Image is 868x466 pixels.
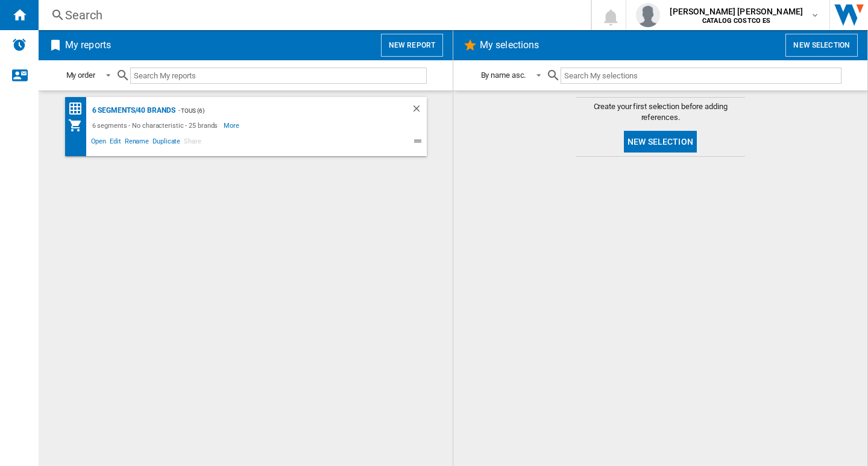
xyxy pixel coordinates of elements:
[130,68,427,84] input: Search My reports
[65,7,559,24] div: Search
[670,5,803,17] span: [PERSON_NAME] [PERSON_NAME]
[182,136,203,150] span: Share
[576,101,745,123] span: Create your first selection before adding references.
[151,136,182,150] span: Duplicate
[175,103,387,118] div: - TOUS (6)
[561,68,841,84] input: Search My selections
[785,34,858,57] button: New selection
[12,37,27,52] img: alerts-logo.svg
[63,34,113,57] h2: My reports
[89,103,175,118] div: 6 segments/40 brands
[702,17,770,25] b: CATALOG COSTCO ES
[123,136,151,150] span: Rename
[66,71,95,80] div: My order
[624,131,697,153] button: New selection
[89,118,224,133] div: 6 segments - No characteristic - 25 brands
[108,136,123,150] span: Edit
[89,136,108,150] span: Open
[477,34,541,57] h2: My selections
[411,103,427,118] div: Delete
[636,3,660,27] img: profile.jpg
[68,101,89,116] div: Price Matrix
[224,118,241,133] span: More
[481,71,526,80] div: By name asc.
[381,34,443,57] button: New report
[68,118,89,133] div: My Assortment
